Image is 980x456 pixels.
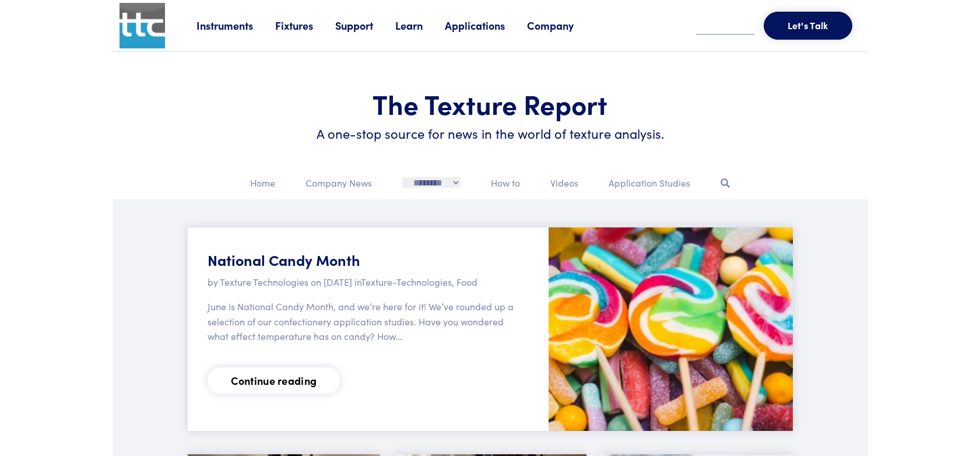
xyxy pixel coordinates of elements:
[140,87,840,121] h1: The Texture Report
[208,250,515,270] h5: National Candy Month
[140,125,840,143] h6: A one-stop source for news in the world of texture analysis.
[196,18,275,33] a: Instruments
[275,18,335,33] a: Fixtures
[208,299,515,344] p: June is National Candy Month, and we’re here for it! We’ve rounded up a selection of our confecti...
[250,176,275,191] p: Home
[527,18,596,33] a: Company
[305,176,372,191] p: Company News
[395,18,445,33] a: Learn
[120,3,165,48] img: ttc_logo_1x1_v1.0.png
[550,176,578,191] p: Videos
[764,12,852,40] button: Let's Talk
[549,227,793,431] img: brightly colored candy
[208,367,340,394] a: Continue reading
[361,275,477,288] span: Texture-Technologies, Food
[609,176,690,191] p: Application Studies
[208,275,515,290] p: by Texture Technologies on [DATE] in
[491,176,520,191] p: How to
[445,18,527,33] a: Applications
[335,18,395,33] a: Support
